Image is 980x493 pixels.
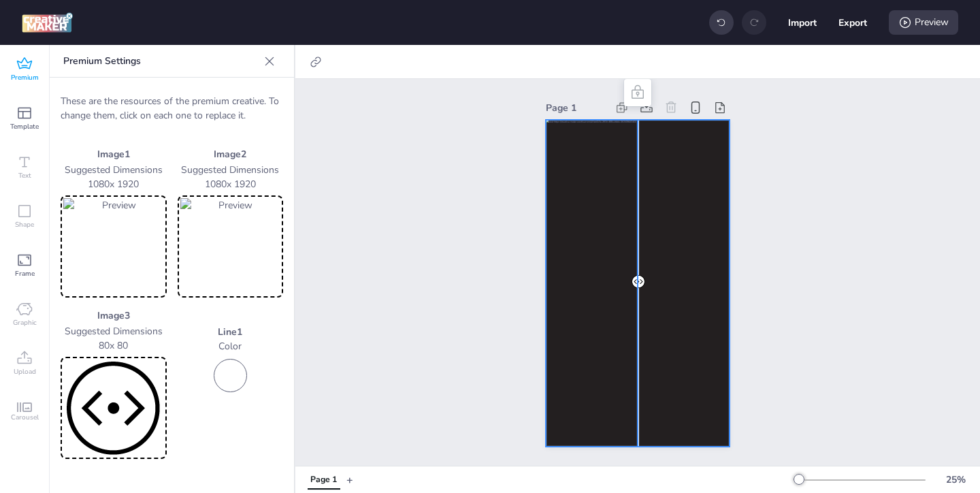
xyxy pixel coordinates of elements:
[61,163,167,177] p: Suggested Dimensions
[178,163,284,177] p: Suggested Dimensions
[546,101,607,115] div: Page 1
[310,474,337,486] div: Page 1
[11,412,39,423] span: Carousel
[301,468,346,492] div: Tabs
[61,308,167,323] p: Image 3
[10,121,39,132] span: Template
[61,94,283,123] p: These are the resources of the premium creative. To change them, click on each one to replace it.
[61,338,167,353] p: 80 x 80
[346,468,353,492] button: +
[18,170,31,181] span: Text
[178,147,284,161] p: Image 2
[178,339,284,353] p: Color
[180,198,281,295] img: Preview
[61,147,167,161] p: Image 1
[63,45,259,78] p: Premium Settings
[838,8,867,37] button: Export
[939,473,972,487] div: 25 %
[63,360,164,456] img: Preview
[61,324,167,338] p: Suggested Dimensions
[15,268,35,279] span: Frame
[15,219,34,230] span: Shape
[13,317,37,328] span: Graphic
[22,12,73,33] img: logo Creative Maker
[788,8,817,37] button: Import
[178,325,284,339] p: Line 1
[178,177,284,191] p: 1080 x 1920
[14,366,36,377] span: Upload
[11,72,39,83] span: Premium
[61,177,167,191] p: 1080 x 1920
[63,198,164,295] img: Preview
[889,10,958,35] div: Preview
